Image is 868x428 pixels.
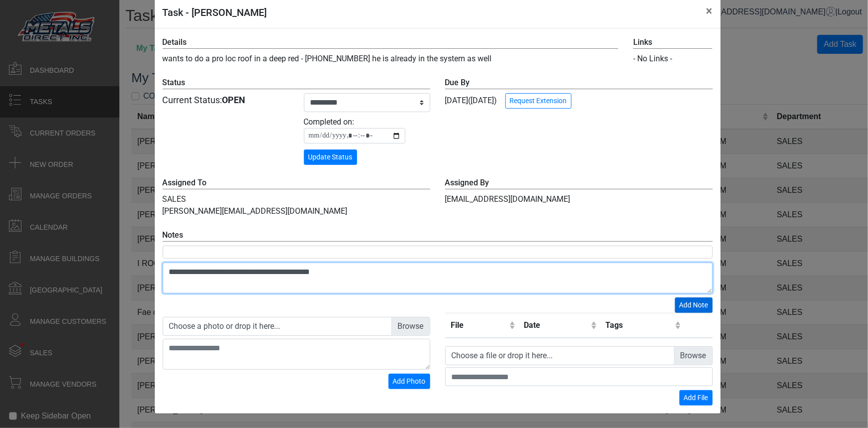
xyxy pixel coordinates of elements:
[163,5,267,20] h5: Task - [PERSON_NAME]
[445,77,713,89] label: Due By
[163,77,430,89] label: Status
[155,36,626,65] div: wants to do a pro loc roof in a deep red - [PHONE_NUMBER] he is already in the system as well
[163,177,430,189] label: Assigned To
[304,149,357,165] button: Update Status
[451,319,507,331] div: File
[633,53,712,65] div: - No Links -
[524,319,588,331] div: Date
[605,319,672,331] div: Tags
[505,93,572,109] button: Request Extension
[222,95,246,105] strong: OPEN
[633,36,712,49] label: Links
[393,377,426,385] span: Add Photo
[679,390,713,406] button: Add File
[163,229,713,242] label: Notes
[684,394,708,402] span: Add File
[445,177,713,189] label: Assigned By
[155,177,438,217] div: SALES [PERSON_NAME][EMAIL_ADDRESS][DOMAIN_NAME]
[308,153,353,161] span: Update Status
[304,116,430,143] div: Completed on:
[510,97,567,105] span: Request Extension
[683,313,712,338] th: Remove
[679,301,708,309] span: Add Note
[163,36,619,49] label: Details
[388,374,430,389] button: Add Photo
[438,177,720,217] div: [EMAIL_ADDRESS][DOMAIN_NAME]
[675,297,713,313] button: Add Note
[163,93,289,107] div: Current Status:
[445,77,713,109] div: [DATE] ([DATE])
